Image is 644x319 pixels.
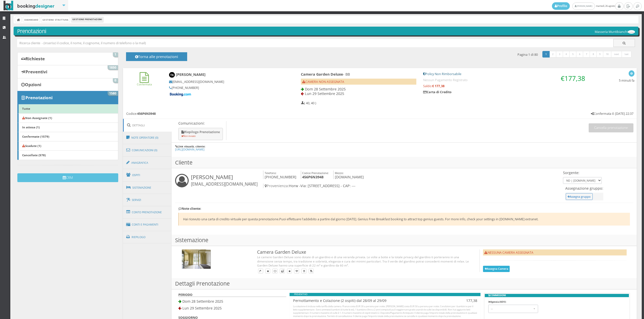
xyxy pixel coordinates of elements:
img: Thomas Künzler [169,72,175,78]
button: Torna alle prenotazioni [126,52,187,61]
a: 8 [590,51,597,58]
small: Codice Prenotazione: [302,171,329,175]
h5: [PHONE_NUMBER] [169,86,284,90]
small: Telefono: [265,171,276,175]
p: Comunicazioni: [178,121,224,125]
h4: Assegnazione gruppo: [565,186,603,190]
a: Dettagli [123,119,172,132]
div: PREVENTIVO [290,293,480,296]
img: Booking-com-logo.png [169,92,192,97]
a: Cancellate (578) [17,150,118,160]
span: Via: [STREET_ADDRESS] [300,183,340,188]
a: Note Operatore (0) [123,131,172,144]
a: Profilo [552,2,570,10]
h3: Cliente [172,157,637,168]
span: 1850 [108,65,118,70]
a: 5 [569,51,577,58]
a: Scadute (1) [17,141,118,151]
b: Camera Garden Deluxe [301,72,343,77]
a: 3 [556,51,563,58]
label: Agenzia (ADV): [488,300,506,304]
a: Tutte [17,104,118,114]
span: -- [491,307,532,311]
b: Confermate (1579) [22,134,49,138]
a: Opzioni 0 [17,78,118,91]
a: [PERSON_NAME] [572,3,595,10]
button: Cancella prenotazione [589,123,633,132]
span: martedì, 26 agosto [552,2,615,10]
img: dde13a10c92a11ef85c10a0b0e0c6d47.jpg [182,249,211,269]
b: Non Assegnate (1) [22,116,52,120]
span: 0 [113,78,118,83]
a: 1 [542,51,550,58]
a: 6 [576,51,583,58]
a: next [611,51,622,58]
b: [PERSON_NAME] [176,72,206,77]
a: Conto Prenotazione [123,206,172,219]
h5: Codice: [126,112,156,116]
a: Servizi [123,194,172,206]
input: Ricerca cliente - (inserisci il codice, il nome, il cognome, il numero di telefono o la mail) [17,39,614,47]
h3: Prenotazioni [17,28,635,34]
h4: [DOMAIN_NAME] [333,171,364,179]
b: 456P6N3948 [137,112,156,116]
h3: Camera Garden Deluxe [257,249,469,255]
small: Non inviato [181,134,196,138]
a: Comunicazioni (0) [123,144,172,157]
h5: Saldo: [423,84,587,88]
h5: ( 40, 40 ) [301,101,316,105]
h3: Sistemazione [172,235,637,246]
a: Dashboard [23,17,39,22]
li: Gestione Prenotazioni [71,17,103,22]
b: Preventivi [25,69,47,75]
b: Scadute (1) [22,144,41,148]
a: In attesa (1) [17,123,118,132]
b: 456P6N3948 [302,175,324,179]
small: Mezzo: [335,171,344,175]
h5: Policy Non Rimborsabile [423,72,587,76]
span: 1 [113,52,118,57]
b: In attesa (1) [22,125,40,129]
a: Prenotazioni 1580 [17,91,118,104]
span: - CAP: --- [341,183,355,188]
b: PERIODO [178,293,192,297]
img: 56db488bc92111ef969d06d5a9c234c7.png [628,30,635,34]
b: Prenotazioni [25,95,53,100]
a: Sistemazione [123,181,172,194]
div: La colazione è inclusa nella tariffa della camera. Pranzo costa EUR 30 a persona per notte. [PERS... [293,305,477,318]
button: Riepilogo Prenotazione Non inviato [178,128,223,140]
b: Tutte [22,107,30,111]
b: Opzioni [25,82,41,87]
span: NESSUNA CAMERA ASSEGNATA [484,250,533,255]
a: Conti e Pagamenti [123,218,172,231]
a: Riepilogo [123,231,172,244]
span: 1580 [108,91,118,96]
a: Confermata [137,78,152,86]
a: Preventivi 1850 [17,65,118,78]
h3: Dettagli Prenotazione [172,278,637,289]
b: Cancellate (578) [22,153,46,157]
h4: Torna alle prenotazioni [132,55,182,62]
small: [EMAIL_ADDRESS][DOMAIN_NAME] [191,181,258,187]
a: 7 [583,51,590,58]
span: Provenienza: [265,183,289,188]
span: € [561,74,585,83]
b: Note cliente: [178,206,201,211]
span: Dom 28 Settembre 2025 [182,299,223,304]
strong: € 177,38 [432,84,445,88]
a: Anagrafica [123,156,172,169]
a: Confermate (1579) [17,132,118,141]
b: Link visualiz. cliente: [178,144,205,148]
b: Richieste [25,56,45,62]
h5: Masseria Muntibianchi [595,30,635,34]
a: Gestione Struttura [41,17,69,22]
button: Assegna Camera [483,266,510,272]
a: [URL][DOMAIN_NAME] [175,147,205,151]
h4: Sorgente: [563,171,602,175]
a: 10 [603,51,612,58]
h4: 177,38 [436,298,477,303]
button: CRM [17,173,118,182]
span: Lun 29 Settembre 2025 [182,306,222,310]
h5: 5 minuti fa [619,79,634,82]
a: Richieste 1 [17,52,118,65]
